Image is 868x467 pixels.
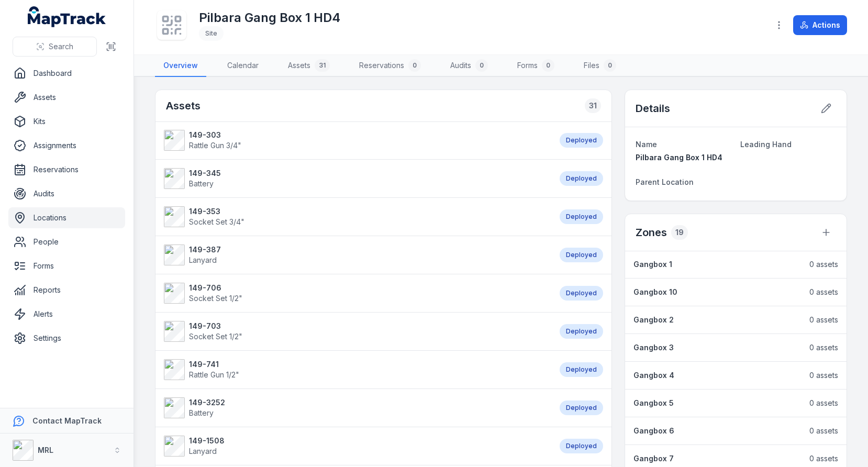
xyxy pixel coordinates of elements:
[636,177,694,186] span: Parent Location
[351,55,429,77] a: Reservations0
[636,101,670,116] h2: Details
[189,206,244,217] strong: 149-353
[575,55,625,77] a: Files0
[809,370,838,381] span: 0 assets
[560,401,603,415] div: Deployed
[315,59,330,72] div: 31
[164,397,549,418] a: 149-3252Battery
[189,141,241,150] span: Rattle Gun 3/4"
[633,426,799,436] a: Gangbox 6
[219,55,267,77] a: Calendar
[28,6,106,27] a: MapTrack
[189,244,221,255] strong: 149-387
[8,207,125,228] a: Locations
[189,179,214,188] span: Battery
[189,217,244,226] span: Socket Set 3/4"
[8,280,125,301] a: Reports
[633,287,799,297] a: Gangbox 10
[189,283,242,293] strong: 149-706
[509,55,563,77] a: Forms0
[560,324,603,339] div: Deployed
[633,398,799,408] a: Gangbox 5
[809,259,838,270] span: 0 assets
[164,130,549,151] a: 149-303Rattle Gun 3/4"
[740,140,792,149] span: Leading Hand
[8,304,125,325] a: Alerts
[189,370,239,379] span: Rattle Gun 1/2"
[633,315,799,325] a: Gangbox 2
[8,87,125,108] a: Assets
[164,359,549,380] a: 149-741Rattle Gun 1/2"
[633,259,799,270] a: Gangbox 1
[809,453,838,464] span: 0 assets
[633,426,674,436] strong: Gangbox 6
[164,321,549,342] a: 149-703Socket Set 1/2"
[155,55,206,77] a: Overview
[8,111,125,132] a: Kits
[8,255,125,276] a: Forms
[189,447,217,455] span: Lanyard
[560,362,603,377] div: Deployed
[633,342,799,353] a: Gangbox 3
[636,153,722,162] span: Pilbara Gang Box 1 HD4
[636,225,667,240] h2: Zones
[189,359,239,370] strong: 149-741
[560,171,603,186] div: Deployed
[671,225,688,240] div: 19
[560,133,603,148] div: Deployed
[633,398,674,408] strong: Gangbox 5
[8,63,125,84] a: Dashboard
[560,248,603,262] div: Deployed
[164,436,549,457] a: 149-1508Lanyard
[189,408,214,417] span: Battery
[189,332,242,341] span: Socket Set 1/2"
[8,231,125,252] a: People
[560,439,603,453] div: Deployed
[633,453,674,464] strong: Gangbox 7
[560,286,603,301] div: Deployed
[199,9,340,26] h1: Pilbara Gang Box 1 HD4
[8,183,125,204] a: Audits
[633,315,674,325] strong: Gangbox 2
[604,59,616,72] div: 0
[38,446,53,454] strong: MRL
[633,259,672,270] strong: Gangbox 1
[809,398,838,408] span: 0 assets
[189,294,242,303] span: Socket Set 1/2"
[442,55,496,77] a: Audits0
[560,209,603,224] div: Deployed
[164,244,549,265] a: 149-387Lanyard
[475,59,488,72] div: 0
[585,98,601,113] div: 31
[809,342,838,353] span: 0 assets
[633,287,677,297] strong: Gangbox 10
[793,15,847,35] button: Actions
[189,168,221,179] strong: 149-345
[199,26,224,41] div: Site
[542,59,554,72] div: 0
[189,130,241,140] strong: 149-303
[189,255,217,264] span: Lanyard
[8,159,125,180] a: Reservations
[49,41,73,52] span: Search
[164,168,549,189] a: 149-345Battery
[164,283,549,304] a: 149-706Socket Set 1/2"
[633,370,674,381] strong: Gangbox 4
[408,59,421,72] div: 0
[189,321,242,331] strong: 149-703
[280,55,338,77] a: Assets31
[166,98,201,113] h2: Assets
[633,453,799,464] a: Gangbox 7
[8,328,125,349] a: Settings
[164,206,549,227] a: 149-353Socket Set 3/4"
[189,397,225,408] strong: 149-3252
[633,342,674,353] strong: Gangbox 3
[633,370,799,381] a: Gangbox 4
[8,135,125,156] a: Assignments
[189,436,225,446] strong: 149-1508
[13,37,97,57] button: Search
[809,287,838,297] span: 0 assets
[809,426,838,436] span: 0 assets
[809,315,838,325] span: 0 assets
[636,140,657,149] span: Name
